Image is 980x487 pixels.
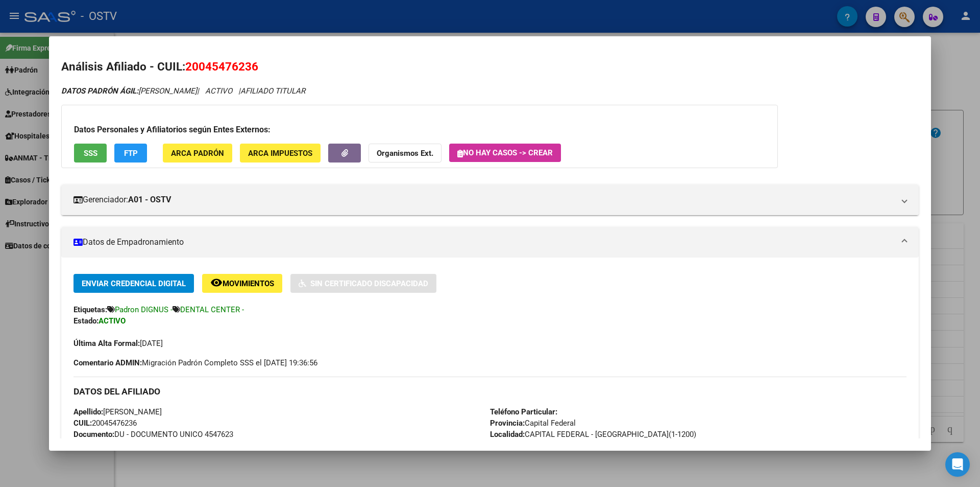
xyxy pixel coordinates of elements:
span: 20045476236 [73,419,137,428]
strong: DATOS PADRÓN ÁGIL: [61,86,138,96]
span: [PERSON_NAME] [61,86,197,96]
span: No hay casos -> Crear [457,148,553,157]
button: SSS [74,144,107,163]
span: [DATE] [73,339,163,348]
span: Migración Padrón Completo SSS el [DATE] 19:36:56 [73,357,317,368]
button: ARCA Impuestos [240,144,321,163]
button: FTP [114,144,147,163]
span: 20045476236 [185,60,258,73]
mat-panel-title: Datos de Empadronamiento [73,236,894,248]
strong: Organismos Ext. [377,149,433,158]
strong: A01 - OSTV [128,194,171,206]
strong: Etiquetas: [73,305,107,314]
mat-expansion-panel-header: Datos de Empadronamiento [61,227,919,258]
mat-icon: remove_red_eye [210,276,223,289]
div: Open Intercom Messenger [945,452,970,477]
span: Movimientos [223,279,274,288]
span: FTP [124,149,138,158]
mat-expansion-panel-header: Gerenciador:A01 - OSTV [61,184,919,215]
mat-panel-title: Gerenciador: [73,194,894,206]
strong: Localidad: [490,430,525,439]
h3: Datos Personales y Afiliatorios según Entes Externos: [74,124,765,136]
button: ARCA Padrón [163,144,232,163]
h3: DATOS DEL AFILIADO [73,386,906,397]
strong: Apellido: [73,407,103,416]
button: Enviar Credencial Digital [73,274,194,293]
span: DU - DOCUMENTO UNICO 4547623 [73,430,233,439]
button: No hay casos -> Crear [449,144,561,162]
span: Padron DIGNUS - [115,305,173,314]
span: ARCA Impuestos [248,149,312,158]
span: CAPITAL FEDERAL - [GEOGRAPHIC_DATA](1-1200) [490,430,696,439]
span: AFILIADO TITULAR [240,86,305,96]
strong: Provincia: [490,419,525,428]
span: DENTAL CENTER - [180,305,244,314]
strong: CUIL: [73,419,92,428]
span: Enviar Credencial Digital [82,279,186,288]
span: SSS [84,149,97,158]
strong: ACTIVO [99,316,126,326]
strong: Documento: [73,430,114,439]
span: Capital Federal [490,419,576,428]
strong: Comentario ADMIN: [73,358,142,367]
strong: Teléfono Particular: [490,407,557,416]
button: Sin Certificado Discapacidad [290,274,436,293]
strong: Última Alta Formal: [73,339,140,348]
h2: Análisis Afiliado - CUIL: [61,58,919,76]
span: ARCA Padrón [171,149,224,158]
i: | ACTIVO | [61,86,305,96]
strong: Estado: [73,316,99,326]
button: Movimientos [202,274,282,293]
span: Sin Certificado Discapacidad [310,279,428,288]
span: [PERSON_NAME] [73,407,162,416]
button: Organismos Ext. [369,144,442,163]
